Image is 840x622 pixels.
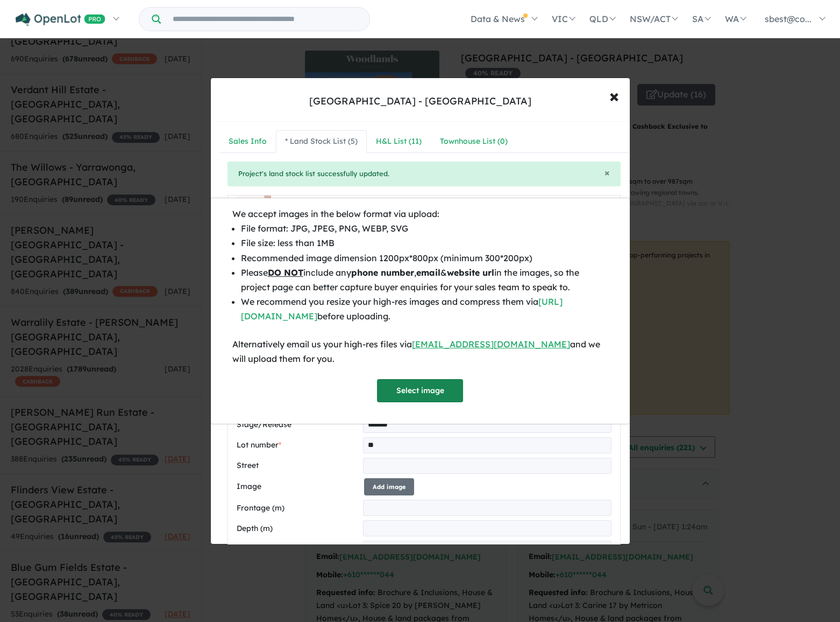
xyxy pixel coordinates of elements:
[232,337,608,366] div: Alternatively email us your high-res files via and we will upload them for you.
[241,251,608,265] li: Recommended image dimension 1200px*800px (minimum 300*200px)
[16,13,105,26] img: Openlot PRO Logo White
[416,267,440,278] b: email
[241,221,608,236] li: File format: JPG, JPEG, PNG, WEBP, SVG
[351,267,414,278] b: phone number
[377,379,463,402] button: Select image
[765,13,811,24] span: sbest@co...
[241,265,608,295] li: Please include any , & in the images, so the project page can better capture buyer enquiries for ...
[268,267,303,278] u: DO NOT
[447,267,494,278] b: website url
[232,207,608,221] div: We accept images in the below format via upload:
[163,8,367,31] input: Try estate name, suburb, builder or developer
[241,236,608,250] li: File size: less than 1MB
[241,295,608,324] li: We recommend you resize your high-res images and compress them via before uploading.
[412,339,570,350] a: [EMAIL_ADDRESS][DOMAIN_NAME]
